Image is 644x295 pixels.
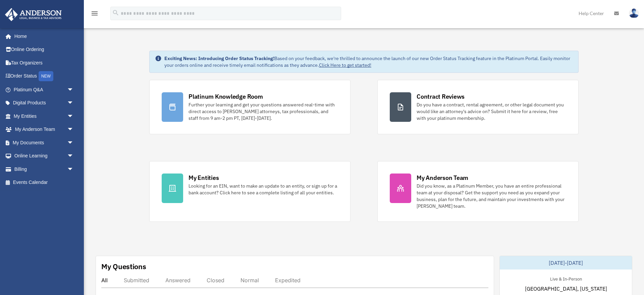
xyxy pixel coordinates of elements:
span: arrow_drop_down [67,149,80,163]
a: Home [5,30,80,43]
i: menu [91,9,99,17]
span: arrow_drop_down [67,109,80,123]
div: My Anderson Team [417,174,468,182]
i: search [112,9,119,16]
img: User Pic [629,8,639,18]
a: Online Ordering [5,43,84,56]
a: Platinum Knowledge Room Further your learning and get your questions answered real-time with dire... [149,80,351,134]
div: Submitted [124,277,149,284]
span: arrow_drop_down [67,136,80,150]
div: My Entities [189,174,219,182]
div: Further your learning and get your questions answered real-time with direct access to [PERSON_NAM... [189,101,338,121]
span: arrow_drop_down [67,96,80,110]
div: Expedited [275,277,301,284]
a: Billingarrow_drop_down [5,162,84,176]
span: arrow_drop_down [67,123,80,137]
div: Normal [240,277,259,284]
div: Looking for an EIN, want to make an update to an entity, or sign up for a bank account? Click her... [189,183,338,196]
img: Anderson Advisors Platinum Portal [3,8,64,21]
a: My Anderson Teamarrow_drop_down [5,123,84,136]
a: My Anderson Team Did you know, as a Platinum Member, you have an entire professional team at your... [377,161,579,222]
a: Click Here to get started! [319,62,371,68]
div: Platinum Knowledge Room [189,92,263,101]
span: arrow_drop_down [67,162,80,176]
a: Contract Reviews Do you have a contract, rental agreement, or other legal document you would like... [377,80,579,134]
a: menu [91,12,99,17]
div: Do you have a contract, rental agreement, or other legal document you would like an attorney's ad... [417,101,566,121]
a: My Entitiesarrow_drop_down [5,109,84,123]
a: Online Learningarrow_drop_down [5,149,84,163]
span: [GEOGRAPHIC_DATA], [US_STATE] [525,285,607,293]
a: Platinum Q&Aarrow_drop_down [5,83,84,96]
a: My Entities Looking for an EIN, want to make an update to an entity, or sign up for a bank accoun... [149,161,351,222]
div: Did you know, as a Platinum Member, you have an entire professional team at your disposal? Get th... [417,183,566,209]
div: Answered [165,277,191,284]
div: Live & In-Person [545,275,587,282]
strong: Exciting News: Introducing Order Status Tracking! [164,55,274,61]
a: Events Calendar [5,176,84,189]
a: Tax Organizers [5,56,84,69]
span: arrow_drop_down [67,83,80,97]
div: Based on your feedback, we're thrilled to announce the launch of our new Order Status Tracking fe... [164,55,573,68]
div: [DATE]-[DATE] [500,256,632,269]
a: Digital Productsarrow_drop_down [5,96,84,110]
div: Contract Reviews [417,92,465,101]
a: My Documentsarrow_drop_down [5,136,84,149]
div: Closed [207,277,224,284]
div: My Questions [101,261,146,272]
div: All [101,277,108,284]
div: NEW [39,71,53,81]
a: Order StatusNEW [5,69,84,83]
